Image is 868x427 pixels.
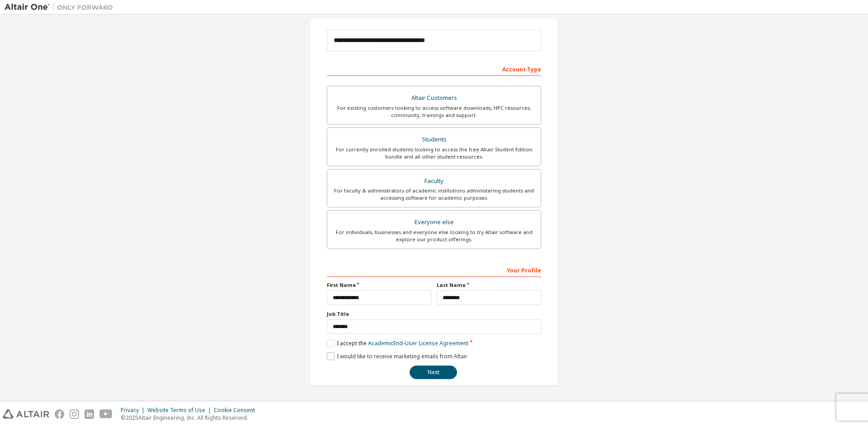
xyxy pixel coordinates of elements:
[327,339,468,347] label: I accept the
[121,414,260,422] p: © 2025 Altair Engineering, Inc. All Rights Reserved.
[3,409,49,419] img: altair_logo.svg
[333,92,535,104] div: Altair Customers
[333,146,535,160] div: For currently enrolled students looking to access the free Altair Student Edition bundle and all ...
[327,263,541,277] div: Your Profile
[70,409,79,419] img: instagram.svg
[214,407,260,414] div: Cookie Consent
[327,61,541,76] div: Account Type
[85,409,94,419] img: linkedin.svg
[333,187,535,202] div: For faculty & administrators of academic institutions administering students and accessing softwa...
[368,339,468,347] a: Academic End-User License Agreement
[410,366,457,379] button: Next
[333,175,535,188] div: Faculty
[333,216,535,229] div: Everyone else
[55,409,64,419] img: facebook.svg
[147,407,214,414] div: Website Terms of Use
[327,282,431,289] label: First Name
[437,282,541,289] label: Last Name
[99,409,113,419] img: youtube.svg
[5,3,118,12] img: Altair One
[333,133,535,146] div: Students
[327,352,467,360] label: I would like to receive marketing emails from Altair
[327,310,541,318] label: Job Title
[333,229,535,243] div: For individuals, businesses and everyone else looking to try Altair software and explore our prod...
[121,407,147,414] div: Privacy
[333,104,535,119] div: For existing customers looking to access software downloads, HPC resources, community, trainings ...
